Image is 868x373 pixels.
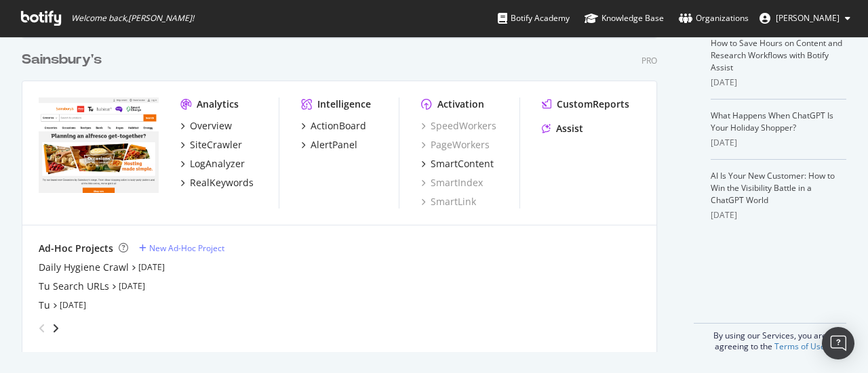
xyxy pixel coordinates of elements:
a: How to Save Hours on Content and Research Workflows with Botify Assist [711,37,842,73]
div: Ad-Hoc Projects [39,242,113,255]
div: RealKeywords [190,176,254,190]
a: New Ad-Hoc Project [139,242,224,254]
div: AlertPanel [311,138,357,152]
a: SiteCrawler [180,138,242,152]
button: [PERSON_NAME] [749,7,861,29]
div: New Ad-Hoc Project [149,242,224,254]
span: Abhijeet Bhosale [776,12,840,24]
div: [DATE] [711,76,846,89]
span: Welcome back, [PERSON_NAME] ! [71,13,194,24]
div: Organizations [679,12,749,25]
a: Assist [542,122,583,135]
img: *.sainsburys.co.uk/ [39,97,159,194]
div: Assist [556,122,583,135]
div: angle-left [33,317,51,339]
div: Analytics [197,97,239,111]
a: CustomReports [542,97,629,111]
div: LogAnalyzer [190,157,245,171]
div: SmartContent [431,157,494,171]
a: Tu [39,299,50,312]
a: LogAnalyzer [180,157,245,171]
a: SmartContent [421,157,494,171]
div: ActionBoard [311,119,366,133]
a: Overview [180,119,232,133]
div: CustomReports [557,97,629,111]
div: SiteCrawler [190,138,242,152]
a: SmartIndex [421,176,483,190]
div: Activation [437,97,484,111]
div: Sainsbury's [22,50,102,70]
div: [DATE] [711,209,846,221]
a: RealKeywords [180,176,254,190]
a: ActionBoard [301,119,366,133]
a: PageWorkers [421,138,490,152]
div: Botify Academy [498,12,570,25]
div: Overview [190,119,232,133]
div: [DATE] [711,137,846,149]
a: What Happens When ChatGPT Is Your Holiday Shopper? [711,110,833,133]
div: angle-right [51,322,60,335]
div: Intelligence [317,97,371,111]
a: Terms of Use [774,341,825,352]
a: AlertPanel [301,138,357,152]
div: By using our Services, you are agreeing to the [694,323,846,352]
div: Open Intercom Messenger [822,327,854,359]
a: [DATE] [60,299,86,311]
a: AI Is Your New Customer: How to Win the Visibility Battle in a ChatGPT World [711,170,835,206]
a: SpeedWorkers [421,119,496,133]
div: Knowledge Base [585,12,664,25]
a: Tu Search URLs [39,280,109,293]
a: [DATE] [138,261,165,273]
a: Sainsbury's [22,50,107,70]
a: SmartLink [421,195,476,209]
div: Pro [642,55,657,66]
a: Daily Hygiene Crawl [39,261,129,274]
a: [DATE] [119,280,145,292]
